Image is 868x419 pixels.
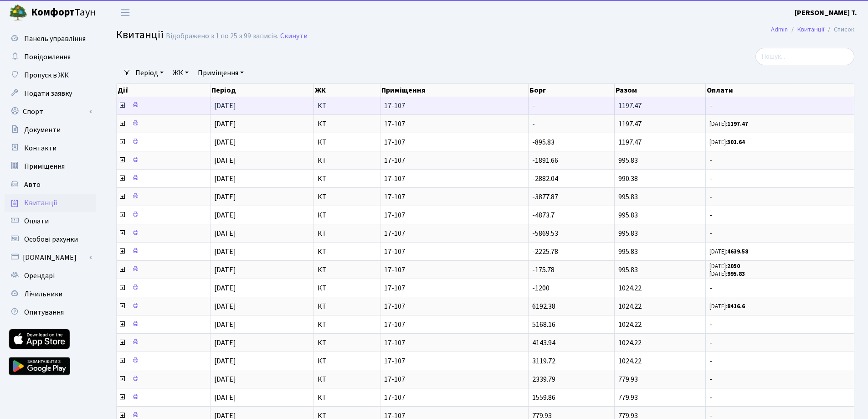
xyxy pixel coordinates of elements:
[618,119,642,129] span: 1197.47
[532,174,558,184] span: -2882.04
[5,248,96,267] a: [DOMAIN_NAME]
[214,247,236,257] span: [DATE]
[24,307,64,317] span: Опитування
[618,174,638,184] span: 990.38
[384,394,524,401] span: 17-107
[618,374,638,384] span: 779.93
[384,339,524,347] span: 17-107
[618,137,642,147] span: 1197.47
[709,285,850,292] span: -
[214,283,236,293] span: [DATE]
[318,193,376,201] span: КТ
[24,234,78,244] span: Особові рахунки
[24,198,57,208] span: Квитанції
[384,285,524,292] span: 17-107
[214,301,236,311] span: [DATE]
[618,228,638,238] span: 995.83
[318,175,376,182] span: КТ
[5,30,96,48] a: Панель управління
[318,157,376,164] span: КТ
[529,84,615,97] th: Борг
[755,48,854,65] input: Пошук...
[532,119,535,129] span: -
[214,210,236,220] span: [DATE]
[117,84,211,97] th: Дії
[214,119,236,129] span: [DATE]
[757,20,868,39] nav: breadcrumb
[709,321,850,328] span: -
[116,27,164,43] span: Квитанції
[618,101,642,111] span: 1197.47
[318,266,376,274] span: КТ
[384,321,524,328] span: 17-107
[727,248,748,256] b: 4639.58
[214,228,236,238] span: [DATE]
[384,303,524,310] span: 17-107
[532,137,555,147] span: -895.83
[114,5,137,20] button: Переключити навігацію
[5,139,96,157] a: Контакти
[384,193,524,201] span: 17-107
[318,230,376,237] span: КТ
[709,138,745,146] small: [DATE]:
[384,376,524,383] span: 17-107
[31,5,96,21] span: Таун
[824,25,854,35] li: Список
[5,121,96,139] a: Документи
[532,247,558,257] span: -2225.78
[314,84,380,97] th: ЖК
[24,216,49,226] span: Оплати
[532,283,550,293] span: -1200
[709,157,850,164] span: -
[211,84,314,97] th: Період
[5,157,96,176] a: Приміщення
[5,212,96,230] a: Оплати
[318,357,376,365] span: КТ
[384,357,524,365] span: 17-107
[618,210,638,220] span: 995.83
[532,265,555,275] span: -175.78
[384,157,524,164] span: 17-107
[532,210,555,220] span: -4873.7
[318,212,376,219] span: КТ
[24,180,41,190] span: Авто
[532,374,555,384] span: 2339.79
[24,125,61,135] span: Документи
[771,25,788,34] a: Admin
[384,230,524,237] span: 17-107
[532,301,555,311] span: 6192.38
[214,374,236,384] span: [DATE]
[709,120,748,128] small: [DATE]:
[532,228,558,238] span: -5869.53
[618,301,642,311] span: 1024.22
[797,25,824,34] a: Квитанції
[618,155,638,166] span: 995.83
[709,376,850,383] span: -
[24,34,86,44] span: Панель управління
[5,103,96,121] a: Спорт
[384,248,524,255] span: 17-107
[727,262,740,270] b: 2050
[709,102,850,109] span: -
[532,155,558,166] span: -1891.66
[318,248,376,255] span: КТ
[709,175,850,182] span: -
[618,192,638,202] span: 995.83
[532,393,555,403] span: 1559.86
[727,270,745,278] b: 995.83
[9,4,27,22] img: logo.png
[5,84,96,103] a: Подати заявку
[166,32,278,41] div: Відображено з 1 по 25 з 99 записів.
[194,65,247,81] a: Приміщення
[795,8,857,18] b: [PERSON_NAME] Т.
[709,270,745,278] small: [DATE]:
[318,394,376,401] span: КТ
[318,303,376,310] span: КТ
[31,5,75,20] b: Комфорт
[706,84,854,97] th: Оплати
[24,143,56,153] span: Контакти
[709,193,850,201] span: -
[709,394,850,401] span: -
[24,271,55,281] span: Орендарі
[709,230,850,237] span: -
